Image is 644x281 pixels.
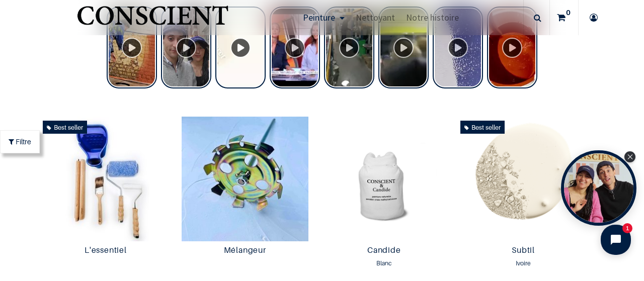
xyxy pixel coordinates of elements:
span: Nettoyant [356,12,395,23]
img: Product image [317,117,451,241]
div: Best seller [43,121,87,134]
div: Tolstoy Stories [107,7,537,90]
span: Filtre [16,136,31,147]
div: Close Tolstoy widget [624,151,635,162]
a: Mélangeur [182,245,308,257]
div: Ivoire [460,258,587,268]
div: Blanc [321,258,447,268]
div: Tolstoy bubble widget [561,150,636,226]
a: Candide [321,245,447,257]
div: Open Tolstoy widget [561,150,636,226]
span: Notre histoire [406,12,459,23]
a: L'essentiel [43,245,169,257]
sup: 0 [563,8,573,18]
div: Best seller [460,121,505,134]
span: Peinture [303,12,335,23]
iframe: Tidio Chat [592,216,639,263]
a: Subtil [460,245,587,257]
div: Open Tolstoy [561,150,636,226]
img: Product image [456,117,591,241]
img: Product image [39,117,173,241]
img: Product image [178,117,312,241]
